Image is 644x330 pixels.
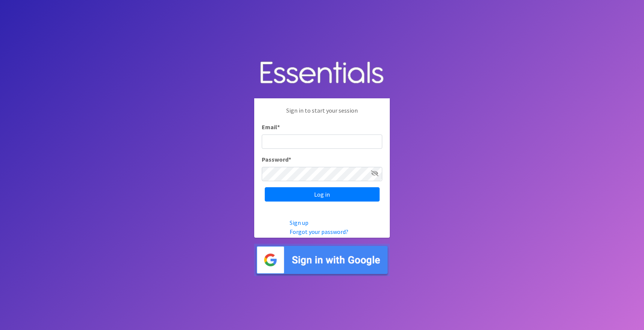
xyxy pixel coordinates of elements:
abbr: required [277,123,280,131]
label: Password [262,155,291,164]
a: Forgot your password? [290,228,348,235]
input: Log in [265,187,380,202]
label: Email [262,122,280,131]
p: Sign in to start your session [262,106,382,122]
a: Sign up [290,219,308,226]
img: Human Essentials [254,54,390,93]
img: Sign in with Google [254,244,390,277]
abbr: required [288,156,291,163]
